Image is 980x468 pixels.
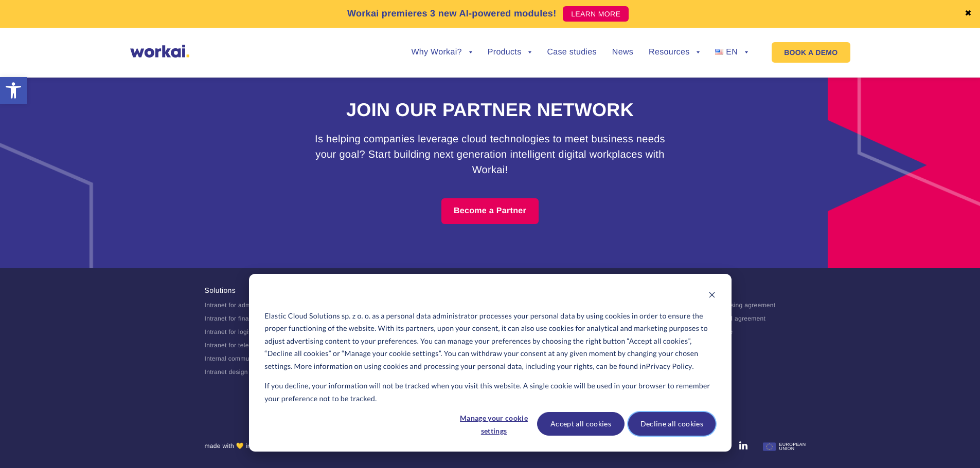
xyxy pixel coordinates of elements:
[205,315,259,322] a: Intranet for finance
[454,412,533,436] button: Manage your cookie settings
[965,10,972,18] a: ✖
[205,98,776,123] h2: Join our partner network
[5,380,283,463] iframe: Popup CTA
[696,328,733,335] a: Terms of use
[537,412,625,436] button: Accept all cookies
[310,132,670,178] h3: Is helping companies leverage cloud technologies to meet business needs your goal? Start building...
[441,198,539,224] a: Become a Partner
[628,412,716,436] button: Decline all cookies
[205,355,275,362] a: Internal communications
[612,48,633,57] a: News
[411,48,472,57] a: Why Workai?
[488,48,532,57] a: Products
[205,286,236,294] a: Solutions
[696,302,775,309] a: Data processing agreement
[205,328,262,335] a: Intranet for logistics
[264,310,715,373] p: Elastic Cloud Solutions sp. z o. o. as a personal data administrator processes your personal data...
[708,290,716,303] button: Dismiss cookie banner
[726,48,738,57] span: EN
[646,360,692,373] a: Privacy Policy
[547,48,596,57] a: Case studies
[205,342,293,349] a: Intranet for telecommunication
[264,380,715,405] p: If you decline, your information will not be tracked when you visit this website. A single cookie...
[205,368,248,376] a: Intranet design
[205,302,279,309] a: Intranet for administration
[347,7,557,21] p: Workai premieres 3 new AI-powered modules!
[772,42,850,63] a: BOOK A DEMO
[563,6,629,22] a: LEARN MORE
[249,274,732,452] div: Cookie banner
[649,48,700,57] a: Resources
